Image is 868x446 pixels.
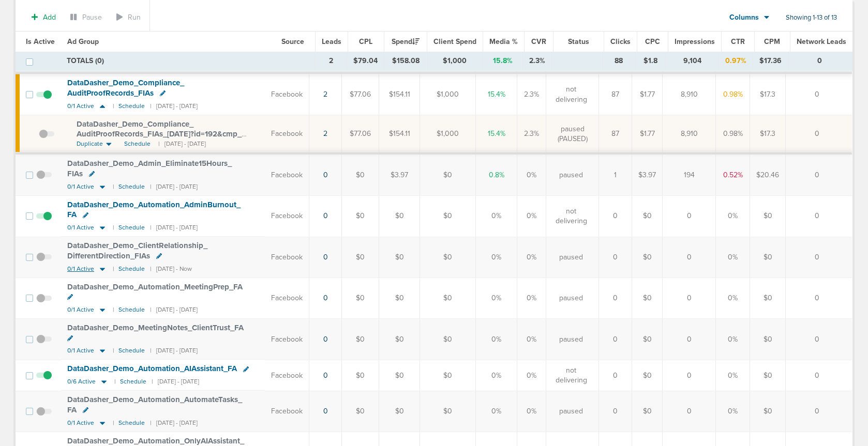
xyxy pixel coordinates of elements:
[599,278,632,319] td: 0
[716,360,750,391] td: 0%
[118,224,145,232] small: Schedule
[379,153,420,195] td: $3.97
[420,196,476,237] td: $0
[77,119,242,149] span: DataDasher_ Demo_ Compliance_ AuditProofRecords_ FIAs_ [DATE]?id=192&cmp_ id=9658097
[750,73,786,115] td: $17.3
[663,278,716,319] td: 0
[632,319,663,360] td: $0
[666,52,719,70] td: 9,104
[150,347,198,355] small: | [DATE] - [DATE]
[599,196,632,237] td: 0
[150,419,198,427] small: | [DATE] - [DATE]
[750,196,786,237] td: $0
[476,153,517,195] td: 0.8%
[552,206,590,226] span: not delivering
[420,391,476,432] td: $0
[67,282,243,291] span: DataDasher_ Demo_ Automation_ MeetingPrep_ FA
[599,319,632,360] td: 0
[342,196,379,237] td: $0
[716,278,750,319] td: 0%
[113,224,113,232] small: |
[342,73,379,115] td: $77.06
[113,265,113,273] small: |
[663,115,716,153] td: 8,910
[323,90,327,99] a: 2
[118,102,145,110] small: Schedule
[124,140,151,148] span: Schedule
[67,183,94,191] span: 0/1 Active
[323,371,328,380] a: 0
[517,115,546,153] td: 2.3%
[663,153,716,195] td: 194
[323,253,328,262] a: 0
[67,265,94,273] span: 0/1 Active
[476,278,517,319] td: 0%
[632,278,663,319] td: $0
[750,153,786,195] td: $20.46
[476,319,517,360] td: 0%
[517,73,546,115] td: 2.3%
[150,183,198,191] small: | [DATE] - [DATE]
[433,37,476,46] span: Client Spend
[632,115,663,153] td: $1.77
[716,196,750,237] td: 0%
[476,360,517,391] td: 0%
[113,347,113,355] small: |
[265,319,309,360] td: Facebook
[113,306,113,314] small: |
[788,52,855,70] td: 0
[599,115,632,153] td: 87
[67,378,96,386] span: 0/6 Active
[265,115,309,153] td: Facebook
[517,237,546,278] td: 0%
[67,419,94,427] span: 0/1 Active
[150,306,198,314] small: | [DATE] - [DATE]
[750,391,786,432] td: $0
[150,224,198,232] small: | [DATE] - [DATE]
[379,73,420,115] td: $154.11
[265,153,309,195] td: Facebook
[610,37,631,46] span: Clicks
[517,278,546,319] td: 0%
[323,335,328,344] a: 0
[118,347,145,355] small: Schedule
[323,129,327,138] a: 2
[118,419,145,427] small: Schedule
[323,211,328,220] a: 0
[322,37,341,46] span: Leads
[531,37,546,46] span: CVR
[632,196,663,237] td: $0
[663,319,716,360] td: 0
[420,115,476,153] td: $1,000
[753,52,788,70] td: $17.36
[663,196,716,237] td: 0
[786,319,852,360] td: 0
[113,102,113,110] small: |
[483,52,523,70] td: 15.8%
[118,306,145,314] small: Schedule
[323,407,328,416] a: 0
[599,360,632,391] td: 0
[559,170,583,180] span: paused
[420,153,476,195] td: $0
[632,237,663,278] td: $0
[476,73,517,115] td: 15.4%
[67,364,237,373] span: DataDasher_ Demo_ Automation_ AIAssistant_ FA
[663,237,716,278] td: 0
[750,115,786,153] td: $17.3
[750,360,786,391] td: $0
[663,73,716,115] td: 8,910
[635,52,666,70] td: $1.8
[786,115,852,153] td: 0
[347,52,384,70] td: $79.04
[113,419,113,427] small: |
[476,391,517,432] td: 0%
[663,360,716,391] td: 0
[523,52,552,70] td: 2.3%
[265,360,309,391] td: Facebook
[61,52,315,70] td: TOTALS (0)
[599,73,632,115] td: 87
[67,395,242,414] span: DataDasher_ Demo_ Automation_ AutomateTasks_ FA
[379,278,420,319] td: $0
[559,293,583,303] span: paused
